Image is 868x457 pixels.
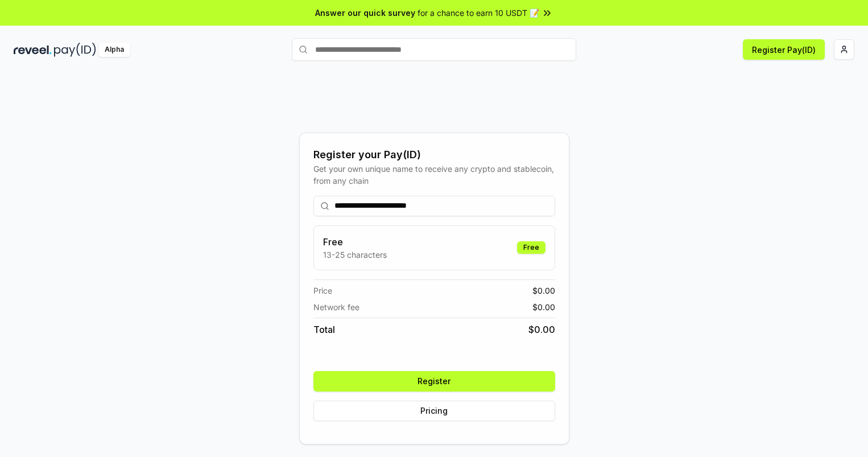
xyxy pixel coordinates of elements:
[313,147,555,163] div: Register your Pay(ID)
[323,249,387,261] p: 13-25 characters
[98,43,130,57] div: Alpha
[532,301,555,313] span: $ 0.00
[743,39,825,60] button: Register Pay(ID)
[313,163,555,187] div: Get your own unique name to receive any crypto and stablecoin, from any chain
[532,285,555,297] span: $ 0.00
[54,43,96,57] img: pay_id
[528,323,555,336] span: $ 0.00
[313,371,555,392] button: Register
[313,285,332,297] span: Price
[517,241,545,254] div: Free
[418,7,539,19] span: for a chance to earn 10 USDT 📝
[315,7,415,19] span: Answer our quick survey
[313,323,335,336] span: Total
[323,235,387,249] h3: Free
[14,43,52,57] img: reveel_dark
[313,401,555,421] button: Pricing
[313,301,359,313] span: Network fee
